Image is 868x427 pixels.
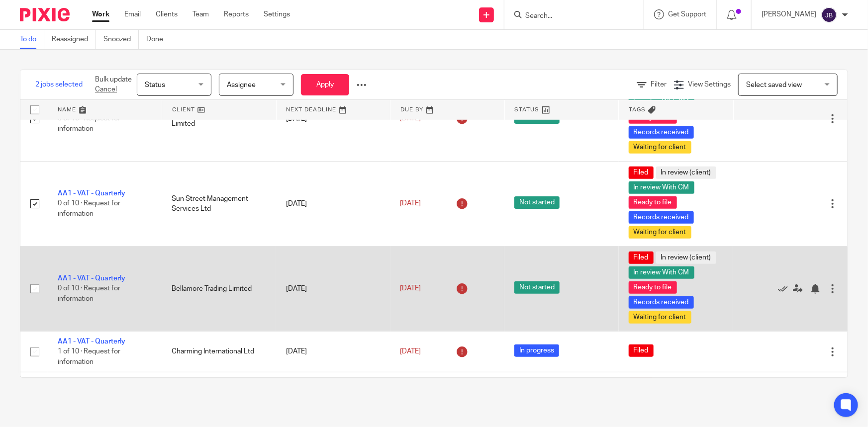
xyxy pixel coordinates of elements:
span: Filter [651,81,667,88]
span: [DATE] [400,285,421,292]
span: Ready to file [629,196,677,209]
a: AA1 - VAT - Quarterly [58,190,125,197]
button: Apply [301,74,349,95]
a: Work [92,9,109,19]
span: Filed [629,252,654,264]
span: In review (client) [656,377,716,390]
span: Waiting for client [629,311,691,324]
img: Pixie [20,8,70,21]
td: Sun Street Management Services Ltd [162,161,277,246]
span: Waiting for client [629,226,691,239]
span: Filed [629,344,654,357]
span: 0 of 10 · Request for information [58,285,120,303]
a: Clients [156,9,178,19]
td: Charming International Ltd [162,331,277,372]
td: [DATE] [276,331,390,372]
span: Records received [629,296,694,309]
td: Bellamore Trading Limited [162,246,277,331]
a: Cancel [95,86,117,93]
a: Reassigned [52,30,96,49]
span: [DATE] [400,200,421,207]
span: Get Support [668,11,706,18]
span: In review (client) [656,252,716,264]
span: Assignee [227,82,256,88]
a: Email [124,9,141,19]
a: Settings [264,9,290,19]
a: Mark as done [778,284,793,294]
input: Search [524,12,614,21]
span: 2 jobs selected [35,80,83,89]
span: Records received [629,126,694,139]
img: svg%3E [821,7,837,23]
span: 0 of 10 · Request for information [58,200,120,218]
a: Done [146,30,171,49]
span: Select saved view [746,82,802,88]
span: In review (client) [656,167,716,179]
td: [DATE] [276,161,390,246]
a: AA1 - VAT - Quarterly [58,275,125,282]
a: Team [193,9,209,19]
span: View Settings [688,81,731,88]
span: In progress [514,344,559,357]
span: Filed [629,377,654,390]
span: Records received [629,211,694,224]
p: Bulk update [95,75,132,95]
a: AA1 - VAT - Quarterly [58,338,125,345]
span: In review With CM [629,181,694,194]
span: Status [145,82,165,88]
span: In review With CM [629,266,694,279]
span: [DATE] [400,348,421,355]
span: Filed [629,167,654,179]
span: [DATE] [400,115,421,122]
span: Tags [629,107,646,112]
p: [PERSON_NAME] [762,9,816,19]
span: Ready to file [629,281,677,294]
span: Not started [514,281,560,294]
a: To do [20,30,44,49]
span: Not started [514,196,560,209]
a: Snoozed [103,30,139,49]
span: Waiting for client [629,141,691,154]
a: Reports [224,9,249,19]
span: 1 of 10 · Request for information [58,348,120,365]
td: [DATE] [276,246,390,331]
